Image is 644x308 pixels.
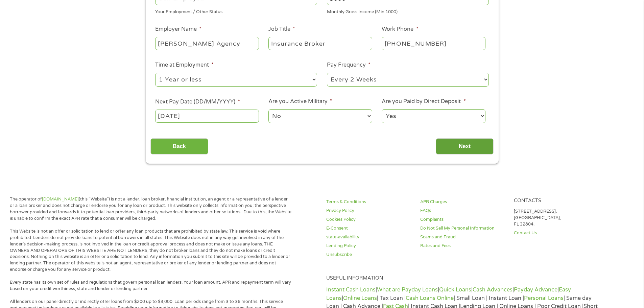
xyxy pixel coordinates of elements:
a: Scams and Fraud [420,234,506,240]
label: Time at Employment [155,62,214,69]
label: Pay Frequency [327,62,371,69]
a: Rates and Fees [420,243,506,249]
p: Every state has its own set of rules and regulations that govern personal loan lenders. Your loan... [10,279,292,292]
a: [DOMAIN_NAME] [42,196,79,202]
h4: Contacts [514,198,600,204]
label: Employer Name [155,26,201,33]
a: APR Charges [420,199,506,205]
h4: Useful Information [326,275,600,282]
a: Privacy Policy [326,208,412,214]
label: Are you Paid by Direct Deposit [382,98,466,105]
a: What are Payday Loans [377,286,438,293]
a: Do Not Sell My Personal Information [420,225,506,232]
div: Monthly Gross Income (Min 1000) [327,6,489,16]
input: Use the arrow keys to pick a date [155,110,259,122]
a: Contact Us [514,230,600,236]
label: Are you Active Military [268,98,332,105]
a: E-Consent [326,225,412,232]
a: Cash Loans Online [406,295,454,302]
a: Complaints [420,216,506,223]
a: Easy Loans [326,286,571,301]
a: Cookies Policy [326,216,412,223]
a: Personal Loans [524,295,564,302]
input: Next [436,138,494,155]
a: FAQs [420,208,506,214]
a: Payday Advance [514,286,557,293]
input: (231) 754-4010 [382,37,485,50]
a: Unsubscribe [326,252,412,258]
a: Instant Cash Loans [326,286,376,293]
input: Walmart [155,37,259,50]
input: Back [150,138,208,155]
p: [STREET_ADDRESS], [GEOGRAPHIC_DATA], FL 32804. [514,208,600,228]
label: Next Pay Date (DD/MM/YYYY) [155,98,240,105]
a: Quick Loans [439,286,471,293]
a: Online Loans [343,295,377,302]
p: The operator of (this “Website”) is not a lender, loan broker, financial institution, an agent or... [10,196,292,222]
a: Terms & Conditions [326,199,412,205]
label: Work Phone [382,26,418,33]
a: state-availability [326,234,412,240]
p: This Website is not an offer or solicitation to lend or offer any loan products that are prohibit... [10,228,292,273]
a: Cash Advances [473,286,512,293]
input: Cashier [268,37,372,50]
label: Job Title [268,26,295,33]
div: Your Employment / Other Status [155,6,317,16]
a: Lending Policy [326,243,412,249]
